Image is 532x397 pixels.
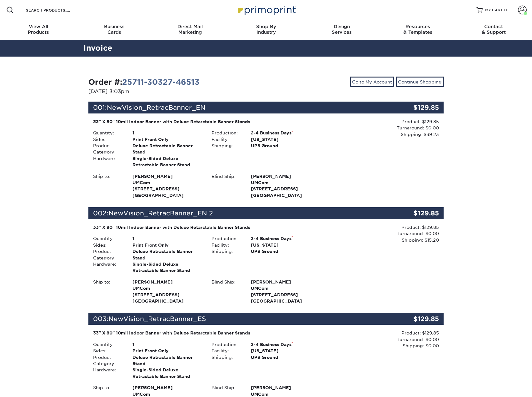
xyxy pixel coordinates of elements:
[246,341,325,348] div: 2-4 Business Days
[88,130,128,136] div: Quantity:
[385,207,444,219] div: $129.85
[304,20,380,40] a: DesignServices
[246,242,325,248] div: [US_STATE]
[93,224,321,230] div: 33" X 80" 10mil Indoor Banner with Deluxe Retarctable Banner Stands
[128,130,207,136] div: 1
[88,88,261,95] p: [DATE] 3:03pm
[228,24,304,29] span: Shop By
[504,8,507,12] span: 0
[132,173,202,179] span: [PERSON_NAME]
[228,20,304,40] a: Shop ByIndustry
[456,20,532,40] a: Contact& Support
[88,242,128,248] div: Sides:
[108,209,213,217] span: NewVision_RetracBanner_EN 2
[76,24,152,29] span: Business
[251,285,321,291] span: UMCom
[207,279,246,304] div: Blind Ship:
[1,24,77,35] div: Products
[76,24,152,35] div: Cards
[25,6,86,14] input: SEARCH PRODUCTS.....
[207,248,246,254] div: Shipping:
[235,3,297,17] img: Primoprint
[380,20,456,40] a: Resources& Templates
[88,78,200,87] strong: Order #:
[304,24,380,35] div: Services
[88,348,128,354] div: Sides:
[207,235,246,242] div: Production:
[228,24,304,35] div: Industry
[88,102,385,113] div: 001:
[108,315,206,323] span: NewVision_RetracBanner_ES
[152,20,228,40] a: Direct MailMarketing
[251,279,321,304] strong: [GEOGRAPHIC_DATA]
[88,367,128,379] div: Hardware:
[325,330,439,349] div: Product: $129.85 Turnaround: $0.00 Shipping: $0.00
[128,242,207,248] div: Print Front Only
[132,173,202,198] strong: [GEOGRAPHIC_DATA]
[325,224,439,243] div: Product: $129.85 Turnaround: $0.00 Shipping: $15.20
[88,341,128,348] div: Quantity:
[246,354,325,360] div: UPS Ground
[128,341,207,348] div: 1
[88,155,128,168] div: Hardware:
[107,104,206,111] span: NewVision_RetracBanner_EN
[456,24,532,35] div: & Support
[128,354,207,367] div: Deluxe Retractable Banner Stand
[1,24,77,29] span: View All
[485,8,503,13] span: MY CART
[128,348,207,354] div: Print Front Only
[246,235,325,242] div: 2-4 Business Days
[207,143,246,149] div: Shipping:
[132,279,202,285] span: [PERSON_NAME]
[246,130,325,136] div: 2-4 Business Days
[93,330,321,336] div: 33" X 80" 10mil Indoor Banner with Deluxe Retarctable Banner Stands
[76,20,152,40] a: BusinessCards
[1,20,77,40] a: View AllProducts
[251,186,321,192] span: [STREET_ADDRESS]
[88,248,128,261] div: Product Category:
[207,242,246,248] div: Facility:
[207,136,246,143] div: Facility:
[207,354,246,360] div: Shipping:
[132,384,202,391] span: [PERSON_NAME]
[251,173,321,179] span: [PERSON_NAME]
[304,24,380,29] span: Design
[456,24,532,29] span: Contact
[251,292,321,298] span: [STREET_ADDRESS]
[128,136,207,143] div: Print Front Only
[93,118,321,125] div: 33" X 80" 10mil Indoor Banner with Deluxe Retarctable Banner Stands
[396,77,444,87] a: Continue Shopping
[122,78,200,87] a: 25711-30327-46513
[88,235,128,242] div: Quantity:
[385,313,444,325] div: $129.85
[207,130,246,136] div: Production:
[385,102,444,113] div: $129.85
[132,292,202,298] span: [STREET_ADDRESS]
[207,348,246,354] div: Facility:
[88,279,128,304] div: Ship to:
[350,77,394,87] a: Go to My Account
[88,173,128,199] div: Ship to:
[152,24,228,29] span: Direct Mail
[207,341,246,348] div: Production:
[88,313,385,325] div: 003:
[79,43,454,54] h2: Invoice
[246,248,325,254] div: UPS Ground
[128,261,207,274] div: Single-Sided Deluxe Retractable Banner Stand
[132,279,202,304] strong: [GEOGRAPHIC_DATA]
[325,118,439,138] div: Product: $129.85 Turnaround: $0.00 Shipping: $39.23
[128,248,207,261] div: Deluxe Retractable Banner Stand
[128,367,207,379] div: Single-Sided Deluxe Retractable Banner Stand
[251,179,321,186] span: UMCom
[132,179,202,186] span: UMCom
[88,143,128,155] div: Product Category:
[88,207,385,219] div: 002:
[251,384,321,391] span: [PERSON_NAME]
[88,261,128,274] div: Hardware:
[251,173,321,198] strong: [GEOGRAPHIC_DATA]
[380,24,456,29] span: Resources
[88,136,128,143] div: Sides:
[380,24,456,35] div: & Templates
[132,285,202,291] span: UMCom
[246,143,325,149] div: UPS Ground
